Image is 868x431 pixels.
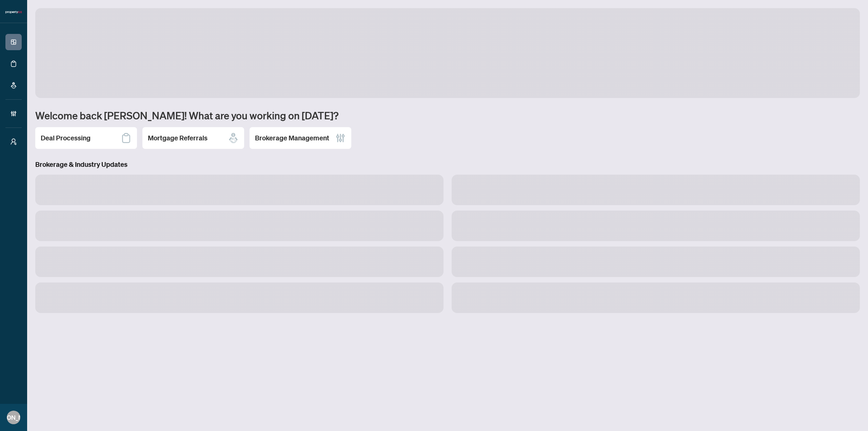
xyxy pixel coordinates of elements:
[148,133,208,143] h2: Mortgage Referrals
[255,133,329,143] h2: Brokerage Management
[5,10,22,14] img: logo
[35,160,860,169] h3: Brokerage & Industry Updates
[35,109,860,122] h1: Welcome back [PERSON_NAME]! What are you working on [DATE]?
[10,138,17,145] span: user-switch
[41,133,91,143] h2: Deal Processing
